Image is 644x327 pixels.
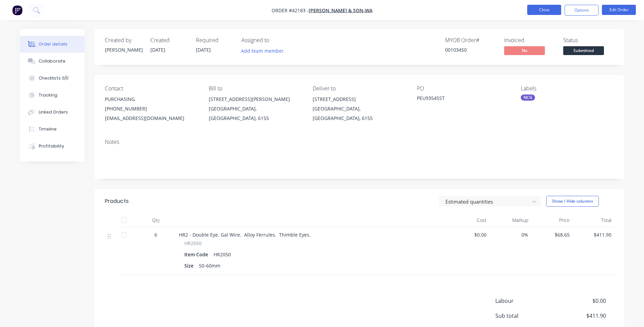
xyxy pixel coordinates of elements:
span: HR2050 [184,240,202,247]
div: Checklists 0/0 [39,75,69,81]
button: Order details [20,36,85,53]
div: Order details [39,41,68,47]
div: Price [531,213,573,227]
div: PURCHASING [105,94,198,104]
span: HR2 - Double Eye. Gal Wire. Alloy Ferrules. Thimble Eyes. [179,231,311,238]
button: Show / Hide columns [546,196,599,207]
div: Notes [105,139,614,145]
span: 0% [492,231,528,238]
div: Contact [105,85,198,92]
span: Labour [495,297,556,305]
div: NCG [521,94,535,101]
div: Size [184,261,196,271]
div: Timeline [39,126,57,132]
button: Options [565,5,599,16]
div: PO [417,85,510,92]
div: [EMAIL_ADDRESS][DOMAIN_NAME] [105,114,198,123]
div: Labels [521,85,614,92]
span: $411.90 [555,312,606,320]
div: Item Code [184,249,211,259]
span: [DATE] [196,47,211,53]
div: Profitability [39,143,64,149]
button: Edit Order [602,5,636,15]
div: Required [196,37,233,44]
div: Total [572,213,614,227]
div: Cost [448,213,490,227]
a: [PERSON_NAME] & SON-WA [309,7,372,14]
button: Tracking [20,87,85,104]
div: [GEOGRAPHIC_DATA], [GEOGRAPHIC_DATA], 6155 [313,104,406,123]
div: [STREET_ADDRESS][PERSON_NAME][GEOGRAPHIC_DATA], [GEOGRAPHIC_DATA], 6155 [209,94,302,123]
span: Sub total [495,312,556,320]
button: Linked Orders [20,104,85,121]
div: [GEOGRAPHIC_DATA], [GEOGRAPHIC_DATA], 6155 [209,104,302,123]
div: Deliver to [313,85,406,92]
button: Profitability [20,138,85,155]
div: [PERSON_NAME] [105,46,142,53]
button: Close [527,5,561,15]
span: No [504,46,545,55]
button: Checklists 0/0 [20,70,85,87]
div: [STREET_ADDRESS][PERSON_NAME] [209,94,302,104]
span: $68.65 [534,231,570,238]
div: Tracking [39,92,57,98]
button: Submitted [563,46,604,56]
button: Add team member [237,46,287,55]
div: Created [150,37,188,44]
div: Collaborate [39,58,66,64]
div: Markup [489,213,531,227]
button: Timeline [20,121,85,138]
div: PURCHASING[PHONE_NUMBER][EMAIL_ADDRESS][DOMAIN_NAME] [105,94,198,123]
div: 50-60mm [196,261,223,271]
span: $0.00 [555,297,606,305]
span: [DATE] [150,47,165,53]
div: [PHONE_NUMBER] [105,104,198,114]
div: HR2050 [211,249,234,259]
span: Order #42183 - [272,7,309,14]
span: $411.90 [575,231,611,238]
div: Products [105,197,129,205]
div: Linked Orders [39,109,68,115]
div: Bill to [209,85,302,92]
div: [STREET_ADDRESS][GEOGRAPHIC_DATA], [GEOGRAPHIC_DATA], 6155 [313,94,406,123]
div: 00103450 [445,46,496,53]
div: Created by [105,37,142,44]
div: Invoiced [504,37,555,44]
span: Submitted [563,46,604,55]
div: [STREET_ADDRESS] [313,94,406,104]
div: PEU93545ST [417,94,502,104]
span: $0.00 [450,231,487,238]
div: Qty [135,213,176,227]
button: Add team member [241,46,288,55]
button: Collaborate [20,53,85,70]
div: Status [563,37,614,44]
div: Assigned to [241,37,309,44]
div: MYOB Order # [445,37,496,44]
span: 6 [154,231,157,238]
img: Factory [12,5,22,15]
